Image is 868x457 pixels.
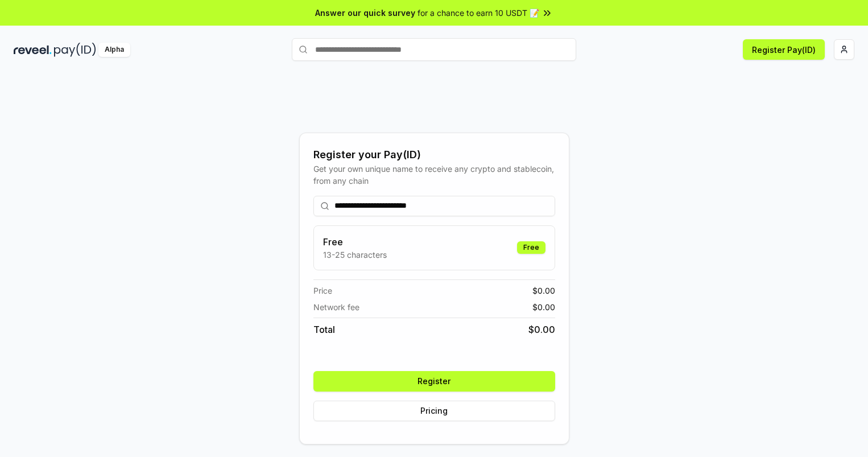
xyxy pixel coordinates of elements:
[313,147,555,163] div: Register your Pay(ID)
[743,39,825,60] button: Register Pay(ID)
[517,241,545,254] div: Free
[323,249,387,261] p: 13-25 characters
[532,301,555,313] span: $ 0.00
[313,285,332,297] span: Price
[532,285,555,297] span: $ 0.00
[313,401,555,421] button: Pricing
[14,43,52,57] img: reveel_dark
[313,163,555,187] div: Get your own unique name to receive any crypto and stablecoin, from any chain
[98,43,130,57] div: Alpha
[313,301,359,313] span: Network fee
[323,235,387,249] h3: Free
[418,7,539,19] span: for a chance to earn 10 USDT 📝
[528,323,555,336] span: $ 0.00
[54,43,96,57] img: pay_id
[313,323,335,336] span: Total
[313,371,555,392] button: Register
[315,7,415,19] span: Answer our quick survey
